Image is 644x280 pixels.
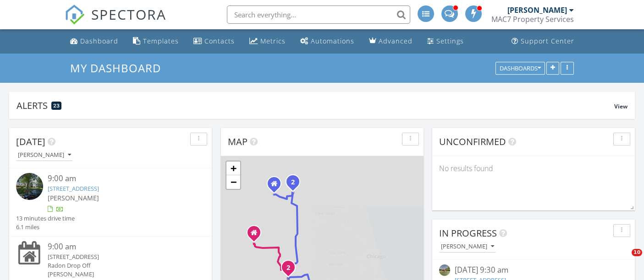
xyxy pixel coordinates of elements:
[65,5,85,25] img: The Best Home Inspection Software - Spectora
[246,33,289,50] a: Metrics
[439,264,450,275] img: streetview
[65,12,166,32] a: SPECTORA
[143,37,179,45] div: Templates
[293,182,298,187] div: 406 S Belmont Ave, Arlington Heights, IL 60005
[70,60,169,75] a: My Dashboard
[288,267,294,273] div: 426 Grant St, Downers Grove, IL 60515
[432,156,635,181] div: No results found
[439,227,497,239] span: In Progress
[227,5,410,24] input: Search everything...
[48,194,99,202] span: [PERSON_NAME]
[436,37,464,45] div: Settings
[441,243,494,250] div: [PERSON_NAME]
[48,241,189,253] div: 9:00 am
[226,175,240,189] a: Zoom out
[17,99,614,112] div: Alerts
[439,135,506,148] span: Unconfirmed
[48,261,189,270] div: Radon Drop Off
[632,249,642,256] span: 10
[500,65,541,71] div: Dashboards
[286,265,290,271] i: 2
[204,37,235,45] div: Contacts
[48,184,99,193] a: [STREET_ADDRESS]
[365,33,416,50] a: Advanced
[16,223,75,232] div: 6.1 miles
[491,15,574,24] div: MAC7 Property Services
[16,173,205,232] a: 9:00 am [STREET_ADDRESS] [PERSON_NAME] 13 minutes drive time 6.1 miles
[439,241,496,253] button: [PERSON_NAME]
[424,33,468,50] a: Settings
[226,162,240,175] a: Zoom in
[16,214,75,223] div: 13 minutes drive time
[311,37,354,45] div: Automations
[48,173,189,184] div: 9:00 am
[228,135,248,148] span: Map
[613,249,635,271] iframe: Intercom live chat
[507,5,567,15] div: [PERSON_NAME]
[66,33,122,50] a: Dashboard
[18,152,71,158] div: [PERSON_NAME]
[260,37,286,45] div: Metrics
[508,33,578,50] a: Support Center
[297,33,358,50] a: Automations (Advanced)
[254,232,259,238] div: 661 Danbury Dr, Carol Stream IL 60188
[48,270,189,279] div: [PERSON_NAME]
[80,37,118,45] div: Dashboard
[455,264,612,276] div: [DATE] 9:30 am
[521,37,574,45] div: Support Center
[16,149,73,162] button: [PERSON_NAME]
[379,37,413,45] div: Advanced
[48,253,189,261] div: [STREET_ADDRESS]
[274,183,280,189] div: 2385 Hammond Dr., #10, Schaumburg IL 60173
[291,179,295,186] i: 2
[16,135,45,148] span: [DATE]
[129,33,182,50] a: Templates
[53,102,60,109] span: 23
[91,5,166,24] span: SPECTORA
[495,62,545,75] button: Dashboards
[614,102,627,110] span: View
[190,33,238,50] a: Contacts
[16,173,43,200] img: streetview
